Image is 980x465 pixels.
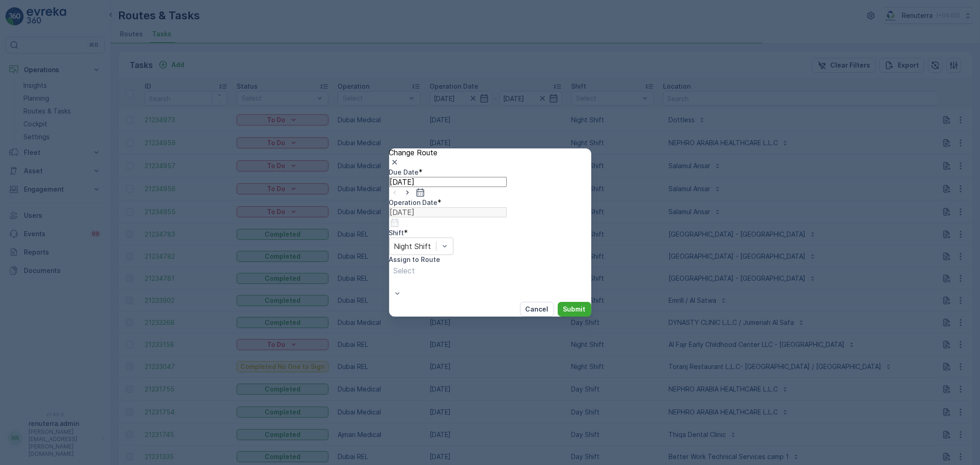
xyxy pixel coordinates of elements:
[389,198,438,206] label: Operation Date
[526,305,549,314] p: Cancel
[563,305,586,314] p: Submit
[558,302,591,317] button: Submit
[389,148,591,157] p: Change Route
[389,168,419,176] label: Due Date
[389,177,507,187] input: dd/mm/yyyy
[394,265,519,276] p: Select
[389,207,507,217] input: dd/mm/yyyy
[389,255,441,263] label: Assign to Route
[389,229,404,237] label: Shift
[520,302,554,317] button: Cancel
